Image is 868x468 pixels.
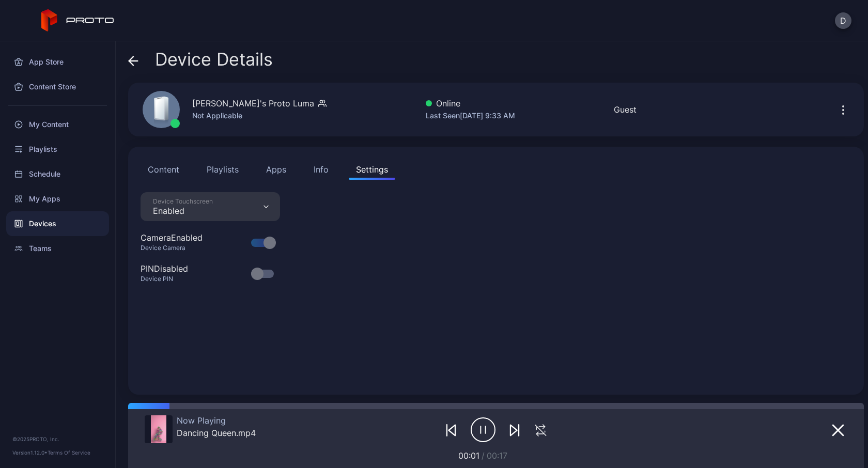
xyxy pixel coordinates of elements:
div: Now Playing [177,415,256,426]
div: [PERSON_NAME]'s Proto Luma [192,97,314,110]
a: Schedule [6,162,109,186]
div: Enabled [153,206,213,216]
div: Camera Enabled [141,231,203,244]
a: My Content [6,112,109,137]
div: © 2025 PROTO, Inc. [12,435,103,443]
div: Info [314,163,329,176]
a: My Apps [6,186,109,211]
span: / [482,450,485,461]
button: Apps [259,159,293,180]
div: Settings [356,163,388,176]
span: Device Details [155,50,273,69]
a: App Store [6,50,109,74]
span: Version 1.12.0 • [12,449,48,456]
a: Devices [6,211,109,236]
span: 00:17 [487,450,507,461]
a: Playlists [6,137,109,162]
button: Info [306,159,336,180]
button: Content [141,159,187,180]
button: Settings [349,159,395,180]
a: Content Store [6,74,109,99]
div: Device Touchscreen [153,197,213,206]
div: PIN Disabled [141,262,188,275]
button: Device TouchscreenEnabled [141,192,280,221]
a: Teams [6,236,109,261]
button: D [835,12,851,29]
div: Online [426,97,515,110]
div: Guest [614,103,637,116]
span: 00:01 [458,450,479,461]
button: Playlists [199,159,246,180]
div: Device Camera [141,244,215,252]
div: Not Applicable [192,110,327,122]
div: Dancing Queen.mp4 [177,428,256,438]
a: Terms Of Service [48,449,90,456]
div: Last Seen [DATE] 9:33 AM [426,110,515,122]
div: Device PIN [141,275,200,283]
